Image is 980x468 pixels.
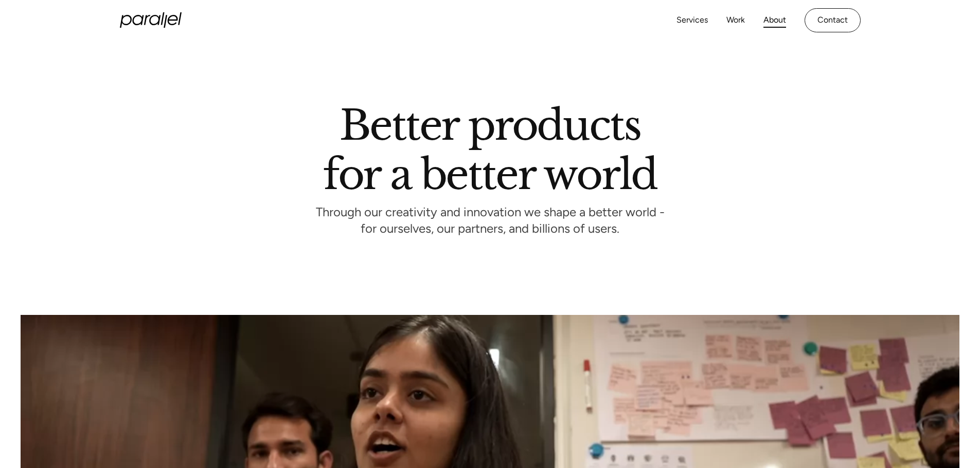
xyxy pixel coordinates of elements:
[120,12,182,28] a: home
[323,110,657,190] h1: Better products for a better world
[676,13,708,28] a: Services
[763,13,786,28] a: About
[805,8,861,32] a: Contact
[726,13,745,28] a: Work
[316,208,665,236] p: Through our creativity and innovation we shape a better world - for ourselves, our partners, and ...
